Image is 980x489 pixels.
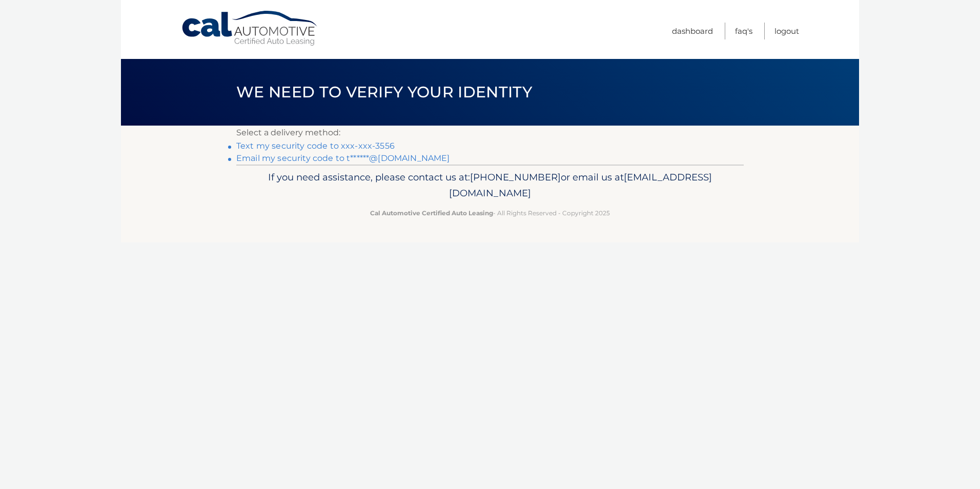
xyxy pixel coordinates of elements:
[672,23,713,39] a: Dashboard
[243,208,737,218] p: - All Rights Reserved - Copyright 2025
[735,23,752,39] a: FAQ's
[181,10,319,47] a: Cal Automotive
[370,209,493,217] strong: Cal Automotive Certified Auto Leasing
[236,153,450,163] a: Email my security code to t******@[DOMAIN_NAME]
[236,83,532,101] span: We need to verify your identity
[243,169,737,202] p: If you need assistance, please contact us at: or email us at
[470,171,561,183] span: [PHONE_NUMBER]
[236,141,395,151] a: Text my security code to xxx-xxx-3556
[774,23,799,39] a: Logout
[236,126,744,140] p: Select a delivery method:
